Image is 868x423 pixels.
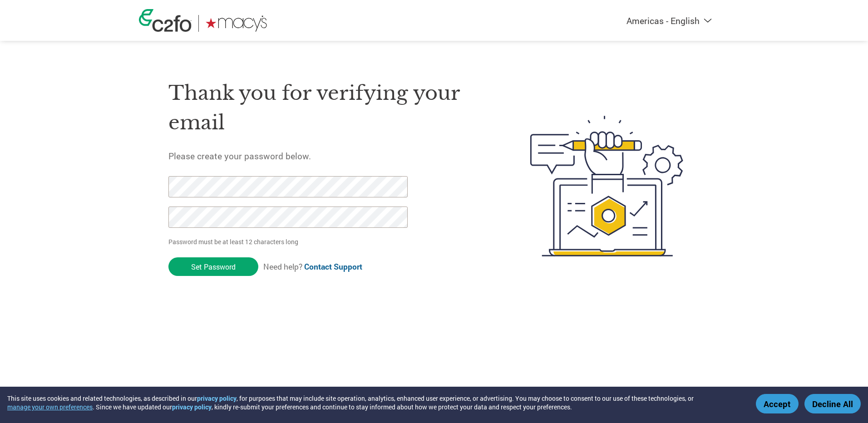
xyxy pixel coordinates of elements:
[804,394,861,413] button: Decline All
[168,150,487,162] h5: Please create your password below.
[514,66,700,306] img: create-password
[7,403,93,411] button: manage your own preferences
[139,9,192,32] img: c2fo logo
[172,403,212,411] a: privacy policy
[304,261,362,272] a: Contact Support
[206,15,267,32] img: Macy's
[756,394,799,413] button: Accept
[7,394,743,411] div: This site uses cookies and related technologies, as described in our , for purposes that may incl...
[168,257,258,276] input: Set Password
[168,237,411,246] p: Password must be at least 12 characters long
[197,394,237,403] a: privacy policy
[263,261,362,272] span: Need help?
[168,79,487,137] h1: Thank you for verifying your email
